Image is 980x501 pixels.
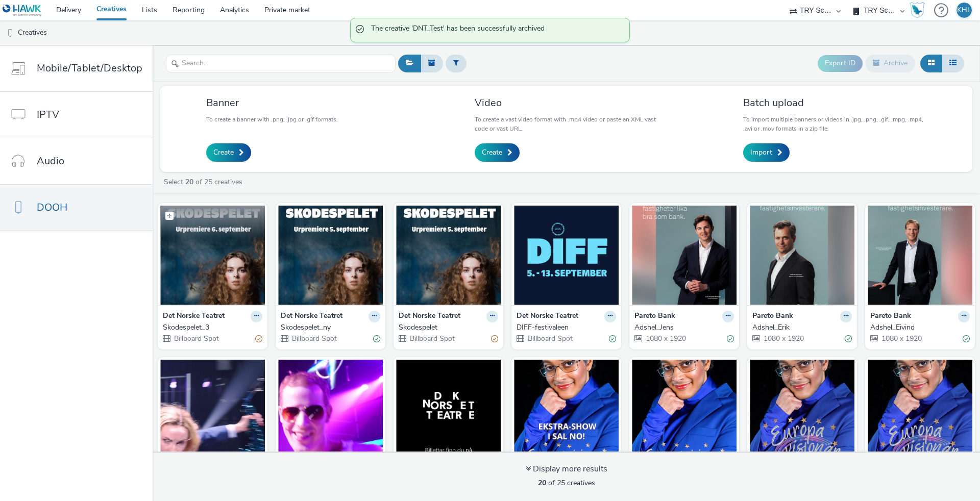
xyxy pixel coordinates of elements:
h3: Banner [206,96,338,110]
strong: Pareto Bank [752,311,793,322]
h3: Batch upload [743,96,926,110]
a: Skodespelet [399,322,498,333]
div: Valid [609,334,616,344]
div: Skodespelet [399,322,494,333]
a: Adshel_Erik [752,322,852,333]
strong: Pareto Bank [870,311,911,322]
span: Create [213,147,234,158]
strong: 20 [538,478,546,488]
strong: Pareto Bank [634,311,675,322]
div: Skodespelet_3 [163,322,258,333]
a: Create [206,143,251,162]
img: dooh [5,28,15,38]
a: Adshel_Eivind [870,322,970,333]
button: Archive [865,55,915,72]
img: Skodespelet_ny visual [278,206,383,305]
a: Select of 25 creatives [163,177,247,187]
span: 1080 x 1920 [645,334,686,343]
a: Import [743,143,790,162]
div: Partially valid [491,334,498,344]
span: Billboard Spot [409,334,455,343]
div: Valid [845,334,852,344]
img: undefined Logo [3,4,42,17]
button: Grid [920,55,942,72]
a: Hawk Academy [910,2,929,18]
span: of 25 creatives [538,478,595,488]
p: To create a vast video format with .mp4 video or paste an XML vast code or vast URL. [475,115,658,133]
div: Skodespelet_ny [281,322,376,333]
div: Adshel_Jens [634,322,730,333]
input: Search... [166,55,396,72]
img: Hawk Academy [910,2,925,18]
img: DIFF-festivaleen visual [514,206,619,305]
div: Valid [963,334,970,344]
a: Skodespelet_ny [281,322,380,333]
div: Partially valid [255,334,262,344]
strong: 20 [185,177,193,187]
img: Europavisjonar-terning visual [632,360,737,459]
button: Table [942,55,964,72]
span: The creative 'DNT_Test' has been successfully archived [371,23,619,37]
img: Ikjke ein lyd visual [396,360,501,459]
div: Display more results [526,463,607,475]
div: Adshel_Erik [752,322,848,333]
img: Europavisjonar - ny fra 18. mars visual [514,360,619,459]
span: Create [482,147,502,158]
div: KHL [957,3,971,18]
a: DIFF-festivaleen [517,322,616,333]
div: Valid [373,334,380,344]
span: Billboard Spot [291,334,337,343]
div: DIFF-festivaleen [517,322,612,333]
span: DOOH [37,200,67,215]
p: To create a banner with .png, .jpg or .gif formats. [206,115,338,124]
span: 1080 x 1920 [880,334,922,343]
div: Valid [727,334,734,344]
img: Adshel_Jens visual [632,206,737,305]
img: Skodespelet_3 visual [160,206,265,305]
span: Billboard Spot [527,334,573,343]
span: Billboard Spot [173,334,219,343]
span: Import [750,147,772,158]
img: test_9sek visual [278,360,383,459]
img: Adshel_Erik visual [750,206,854,305]
strong: Det Norske Teatret [517,311,578,322]
p: To import multiple banners or videos in .jpg, .png, .gif, .mpg, .mp4, .avi or .mov formats in a z... [743,115,926,133]
a: Adshel_Jens [634,322,734,333]
span: IPTV [37,107,59,122]
a: Skodespelet_3 [163,322,262,333]
img: IKKE BRUK visual [868,360,972,459]
img: Europavisjonar_motion_ny visual [750,360,854,459]
span: Mobile/Tablet/Desktop [37,61,142,76]
img: Adshel_Eivind visual [868,206,972,305]
strong: Det Norske Teatret [399,311,460,322]
a: Create [475,143,520,162]
span: Audio [37,154,64,168]
img: Skodespelet visual [396,206,501,305]
div: Adshel_Eivind [870,322,966,333]
strong: Det Norske Teatret [281,311,342,322]
strong: Det Norske Teatret [163,311,225,322]
button: Export ID [818,55,863,71]
h3: Video [475,96,658,110]
img: Europavisjonar - Nye datoar i sal no visual [160,360,265,459]
span: 1080 x 1920 [763,334,804,343]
